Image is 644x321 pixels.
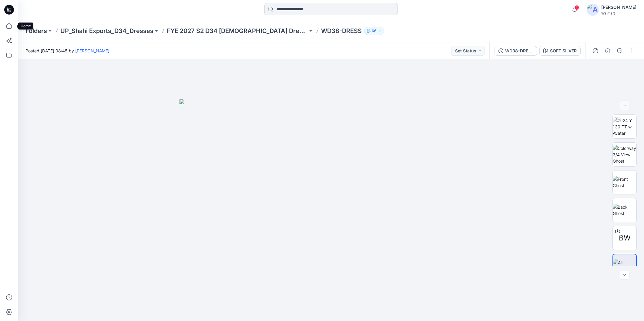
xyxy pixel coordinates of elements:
[167,27,308,35] a: FYE 2027 S2 D34 [DEMOGRAPHIC_DATA] Dresses - Shahi
[613,117,636,136] img: 2024 Y 130 TT w Avatar
[60,27,153,35] a: UP_Shahi Exports_D34_Dresses
[601,11,636,15] div: Walmart
[587,4,599,16] img: avatar
[179,99,483,321] img: eyJhbGciOiJIUzI1NiIsImtpZCI6IjAiLCJzbHQiOiJzZXMiLCJ0eXAiOiJKV1QifQ.eyJkYXRhIjp7InR5cGUiOiJzdG9yYW...
[25,48,109,54] span: Posted [DATE] 08:45 by
[603,46,612,56] button: Details
[25,27,47,35] a: Folders
[364,27,384,35] button: 66
[613,204,636,217] img: Back Ghost
[321,27,362,35] p: WD38-DRESS
[75,48,109,53] a: [PERSON_NAME]
[613,260,636,272] img: All colorways
[601,4,636,11] div: [PERSON_NAME]
[539,46,581,56] button: SOFT SILVER
[372,28,377,34] p: 66
[613,145,636,164] img: Colorway 3/4 View Ghost
[574,5,579,10] span: 4
[613,176,636,189] img: Front Ghost
[495,46,537,56] button: WD38-DRESS
[505,48,533,54] div: WD38-DRESS
[619,233,631,243] span: BW
[550,48,577,54] div: SOFT SILVER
